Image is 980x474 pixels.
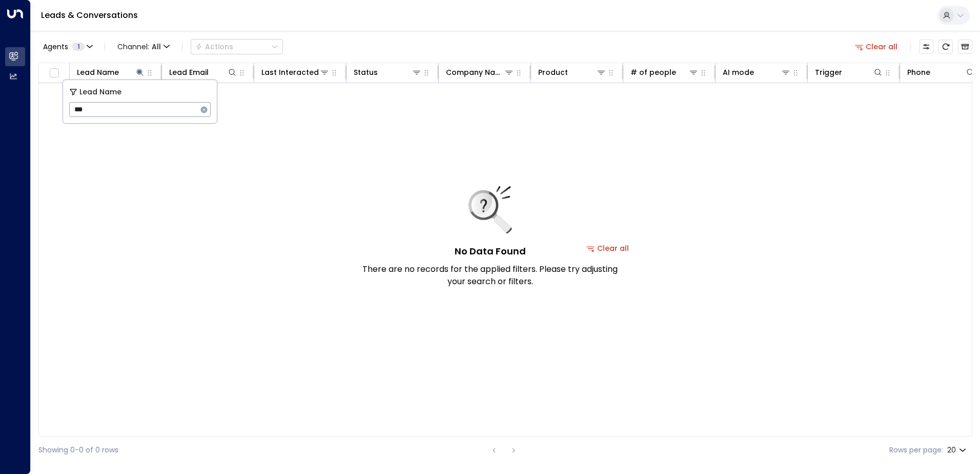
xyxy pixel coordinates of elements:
div: Product [538,66,568,78]
div: Trigger [815,66,883,78]
div: Lead Email [169,66,237,78]
button: Archived Leads [958,39,972,54]
button: Actions [191,39,283,54]
div: Last Interacted [261,66,330,78]
span: Lead Name [79,86,121,98]
div: # of people [630,66,699,78]
button: Channel:All [113,39,174,54]
span: Refresh [938,39,953,54]
div: Showing 0-0 of 0 rows [38,445,118,456]
div: Status [354,66,378,78]
div: AI mode [723,66,791,78]
a: Leads & Conversations [41,9,138,21]
div: Company Name [446,66,514,78]
span: All [152,43,161,51]
h5: No Data Found [455,244,526,258]
span: Agents [43,43,68,50]
label: Rows per page: [889,445,943,456]
div: Lead Email [169,66,209,78]
div: Trigger [815,66,842,78]
span: Toggle select all [48,67,60,80]
button: Customize [919,39,933,54]
div: Lead Name [77,66,145,78]
div: # of people [630,66,676,78]
div: Company Name [446,66,504,78]
span: Channel: [113,39,174,54]
div: Button group with a nested menu [191,39,283,54]
div: AI mode [723,66,754,78]
nav: pagination navigation [487,444,520,457]
p: There are no records for the applied filters. Please try adjusting your search or filters. [362,263,618,288]
div: Status [354,66,422,78]
div: Product [538,66,606,78]
div: Lead Name [77,66,119,78]
div: Last Interacted [261,66,319,78]
div: 20 [947,443,968,458]
button: Agents1 [38,39,96,54]
button: Clear all [851,39,902,54]
span: 1 [72,43,85,51]
div: Phone [907,66,975,78]
div: Phone [907,66,930,78]
div: Actions [195,42,233,51]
